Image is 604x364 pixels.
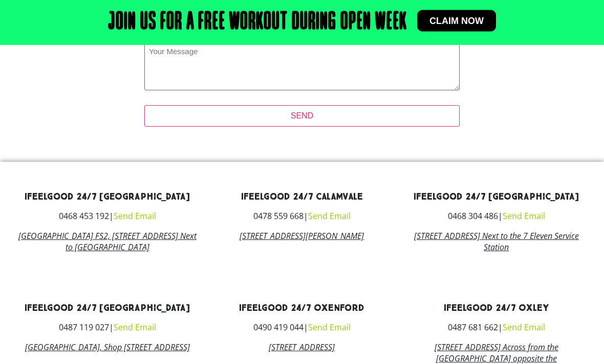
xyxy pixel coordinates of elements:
[18,324,197,332] h3: |
[18,212,197,221] h3: |
[417,10,496,32] a: Claim now
[114,211,156,222] a: Send Email
[429,16,484,26] span: Claim now
[503,322,545,333] a: Send Email
[308,211,351,222] a: Send Email
[241,191,363,203] a: ifeelgood 24/7 Calamvale
[108,10,407,35] h2: Join us for a free workout during open week
[240,231,364,242] a: [STREET_ADDRESS][PERSON_NAME]
[25,191,190,203] a: ifeelgood 24/7 [GEOGRAPHIC_DATA]
[253,322,304,333] a: 0490 419 044
[308,322,351,333] a: Send Email
[18,231,197,253] a: [GEOGRAPHIC_DATA] FS2, [STREET_ADDRESS] Next to [GEOGRAPHIC_DATA]
[212,324,392,332] h3: |
[25,303,190,314] a: ifeelgood 24/7 [GEOGRAPHIC_DATA]
[239,303,364,314] a: ifeelgood 24/7 Oxenford
[269,342,335,353] a: [STREET_ADDRESS]
[253,211,304,222] a: 0478 559 668
[25,342,190,353] a: [GEOGRAPHIC_DATA], Shop [STREET_ADDRESS]
[414,231,579,253] a: [STREET_ADDRESS] Next to the 7 Eleven Service Station
[407,212,586,221] h3: |
[448,322,498,333] a: 0487 681 662
[444,303,549,314] a: ifeelgood 24/7 Oxley
[414,191,579,203] a: ifeelgood 24/7 [GEOGRAPHIC_DATA]
[114,322,156,333] a: Send Email
[59,322,109,333] a: 0487 119 027
[503,211,545,222] a: Send Email
[59,211,109,222] a: 0468 453 192
[407,324,586,332] h3: |
[448,211,498,222] a: 0468 304 486
[144,106,460,127] input: SEND
[212,212,392,221] h3: |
